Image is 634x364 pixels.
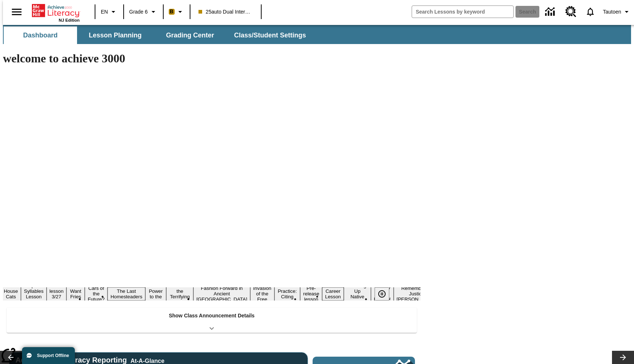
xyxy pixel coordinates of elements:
a: Data Center [541,2,561,22]
span: Tautoen [603,8,621,16]
button: Grade: Grade 6, Select a grade [126,5,161,18]
button: Profile/Settings [600,5,634,18]
div: SubNavbar [3,26,313,44]
button: Slide 16 Cooking Up Native Traditions [344,282,371,306]
div: Pause [375,287,397,301]
button: Lesson Planning [79,26,152,44]
div: SubNavbar [3,25,631,44]
button: Grading Center [153,26,227,44]
button: Lesson carousel, Next [612,351,634,364]
button: Pause [375,287,389,301]
button: Boost Class color is peach. Change class color [166,5,187,18]
span: Grade 6 [129,8,148,16]
a: Home [32,3,80,18]
button: Dashboard [4,26,77,44]
span: NJ Edition [59,18,80,22]
span: B [170,7,174,16]
button: Slide 7 Cars of the Future? [85,284,108,303]
button: Slide 4 Open Syllables Lesson 3 [21,282,46,306]
button: Slide 15 Career Lesson [322,287,344,301]
span: EN [101,8,108,16]
button: Slide 9 Solar Power to the People [145,282,167,306]
button: Language: EN, Select a language [98,5,121,18]
div: Show Class Announcement Details [7,307,417,333]
button: Slide 14 Pre-release lesson [300,284,322,303]
p: Show Class Announcement Details [169,312,255,320]
button: Slide 5 Test lesson 3/27 en [47,282,67,306]
span: 25auto Dual International [198,8,253,16]
button: Slide 8 The Last Homesteaders [108,287,145,301]
button: Slide 6 Do You Want Fries With That? [66,276,85,312]
input: search field [412,6,513,18]
div: Home [32,3,80,22]
button: Open side menu [6,1,28,23]
button: Slide 13 Mixed Practice: Citing Evidence [274,282,300,306]
button: Slide 3 Where Do House Cats Come From? [1,276,21,312]
a: Notifications [581,2,600,21]
button: Slide 18 Remembering Justice O'Connor [394,284,440,303]
button: Slide 10 Attack of the Terrifying Tomatoes [166,282,193,306]
button: Class/Student Settings [228,26,312,44]
h1: welcome to achieve 3000 [3,52,420,65]
button: Slide 12 The Invasion of the Free CD [250,279,274,309]
button: Slide 17 Hooray for Constitution Day! [371,284,394,303]
button: Slide 11 Fashion Forward in Ancient Rome [193,284,250,303]
span: Support Offline [37,353,69,358]
button: Support Offline [22,347,75,364]
a: Resource Center, Will open in new tab [561,2,581,22]
body: Maximum 600 characters Press Escape to exit toolbar Press Alt + F10 to reach toolbar [3,6,107,12]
